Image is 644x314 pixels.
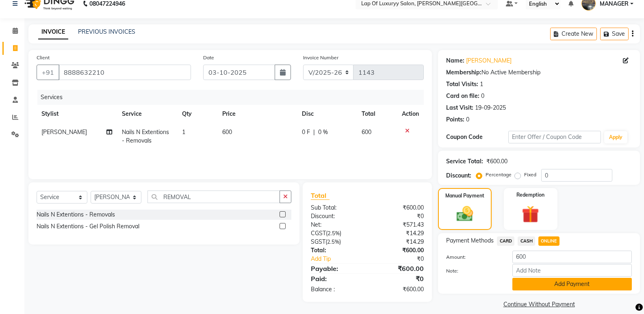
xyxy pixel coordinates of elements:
div: ( ) [305,229,367,238]
div: Balance : [305,285,367,294]
div: Card on file: [446,92,479,100]
div: ₹600.00 [367,264,430,273]
div: ( ) [305,238,367,246]
label: Amount: [440,253,506,261]
div: No Active Membership [446,68,632,77]
button: Apply [604,131,627,143]
div: Discount: [305,212,367,221]
button: Create New [550,28,597,40]
a: INVOICE [38,25,68,39]
div: ₹600.00 [367,246,430,255]
div: Discount: [446,171,471,180]
span: 600 [362,128,371,136]
div: 0 [481,92,484,100]
span: Nails N Extentions - Removals [122,128,169,144]
div: Net: [305,221,367,229]
div: Payable: [305,264,367,273]
th: Qty [177,105,217,123]
input: Enter Offer / Coupon Code [508,131,601,143]
div: ₹0 [367,274,430,284]
th: Action [397,105,424,123]
th: Total [357,105,397,123]
input: Add Note [512,264,632,277]
label: Redemption [516,191,544,199]
th: Price [217,105,297,123]
label: Invoice Number [303,54,338,61]
div: Points: [446,115,464,124]
th: Service [117,105,177,123]
button: Add Payment [512,278,632,290]
span: 2.5% [327,238,339,245]
span: Payment Methods [446,236,494,245]
label: Fixed [524,171,536,178]
div: Services [37,90,430,105]
img: _gift.svg [516,204,544,225]
label: Date [203,54,214,61]
th: Stylist [37,105,117,123]
label: Manual Payment [445,192,484,199]
div: ₹600.00 [367,204,430,212]
div: Sub Total: [305,204,367,212]
div: ₹14.29 [367,229,430,238]
div: ₹0 [367,212,430,221]
div: Paid: [305,274,367,284]
label: Percentage [486,171,512,178]
span: 1 [182,128,185,136]
div: Coupon Code [446,133,508,141]
span: | [313,128,315,136]
input: Search by Name/Mobile/Email/Code [59,65,191,80]
div: Membership: [446,68,481,77]
button: +91 [37,65,59,80]
div: ₹600.00 [367,285,430,294]
div: ₹571.43 [367,221,430,229]
a: Add Tip [305,255,378,263]
th: Disc [297,105,357,123]
a: [PERSON_NAME] [466,56,512,65]
div: Total: [305,246,367,255]
input: Amount [512,251,632,263]
div: 19-09-2025 [475,104,506,112]
div: Service Total: [446,157,483,166]
div: ₹14.29 [367,238,430,246]
span: 0 % [318,128,328,136]
label: Note: [440,267,506,275]
a: Continue Without Payment [440,300,638,309]
span: 600 [222,128,232,136]
div: 1 [480,80,483,89]
div: ₹0 [378,255,430,263]
span: 2.5% [327,230,340,236]
img: _cash.svg [451,204,478,223]
div: 0 [466,115,469,124]
span: CASH [518,236,535,246]
span: SGST [311,238,325,245]
div: Nails N Extentions - Removals [37,210,115,219]
span: CARD [497,236,514,246]
div: Name: [446,56,464,65]
div: Last Visit: [446,104,473,112]
div: ₹600.00 [486,157,507,166]
a: PREVIOUS INVOICES [78,28,135,35]
input: Search or Scan [147,191,280,203]
button: Save [600,28,629,40]
span: ONLINE [538,236,559,246]
span: [PERSON_NAME] [41,128,87,136]
div: Total Visits: [446,80,478,89]
span: 0 F [302,128,310,136]
span: CGST [311,230,326,237]
span: Total [311,191,330,200]
label: Client [37,54,50,61]
div: Nails N Extentions - Gel Polish Removal [37,222,139,231]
